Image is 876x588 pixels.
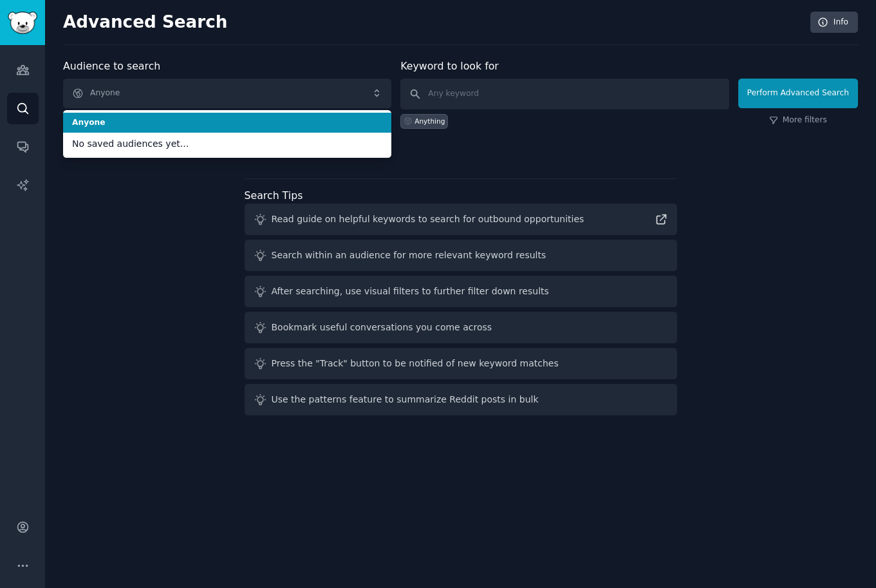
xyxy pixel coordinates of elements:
[63,12,803,33] h2: Advanced Search
[245,189,303,202] label: Search Tips
[400,79,729,109] input: Any keyword
[63,110,391,158] ul: Anyone
[272,321,492,334] div: Bookmark useful conversations you come across
[63,60,160,72] label: Audience to search
[272,285,549,298] div: After searching, use visual filters to further filter down results
[400,60,499,72] label: Keyword to look for
[272,357,559,370] div: Press the "Track" button to be notified of new keyword matches
[63,79,391,108] button: Anyone
[72,137,382,151] span: No saved audiences yet...
[8,12,37,34] img: GummySearch logo
[769,115,827,126] a: More filters
[272,249,546,262] div: Search within an audience for more relevant keyword results
[738,79,858,108] button: Perform Advanced Search
[72,117,382,129] span: Anyone
[272,393,539,406] div: Use the patterns feature to summarize Reddit posts in bulk
[415,117,445,126] div: Anything
[272,213,584,226] div: Read guide on helpful keywords to search for outbound opportunities
[810,12,858,33] a: Info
